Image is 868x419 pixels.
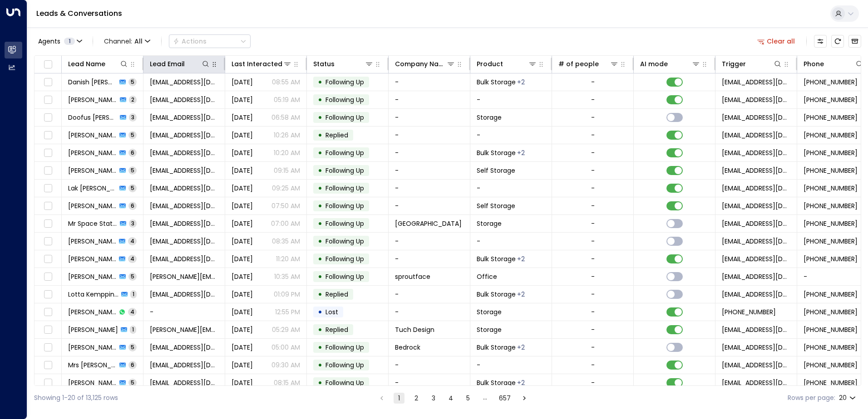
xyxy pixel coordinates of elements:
[150,78,218,87] span: danisht334@gmail.com
[42,200,54,212] span: Toggle select row
[804,343,858,352] span: +441234567890
[722,219,790,228] span: leads@space-station.co.uk
[274,148,300,157] p: 10:20 AM
[150,58,185,69] div: Lead Email
[318,163,322,178] div: •
[232,237,253,246] span: Mar 21, 2025
[848,35,861,48] button: Archived Leads
[318,287,322,302] div: •
[271,219,300,228] p: 07:00 AM
[318,74,322,90] div: •
[318,304,322,320] div: •
[232,343,253,352] span: Apr 15, 2025
[389,162,470,179] td: -
[143,303,225,321] td: -
[150,184,218,193] span: lakhotji@gmail.com
[318,322,322,337] div: •
[42,218,54,229] span: Toggle select row
[325,290,348,299] span: Replied
[804,184,858,193] span: +447971162168
[477,78,516,87] span: Bulk Storage
[42,77,54,88] span: Toggle select row
[318,251,322,267] div: •
[804,361,858,370] span: +447859789272
[517,343,525,352] div: Container Storage,Self Storage
[150,254,218,263] span: carolarnott@icloud.com
[274,290,300,299] p: 01:09 PM
[150,166,218,175] span: ashleighrose95@mail.com
[68,95,117,104] span: Ramona Holland
[788,393,835,403] label: Rows per page:
[591,361,595,370] div: -
[477,58,537,69] div: Product
[128,379,137,386] span: 5
[169,34,251,48] div: Button group with a nested menu
[68,58,128,69] div: Lead Name
[42,360,54,371] span: Toggle select row
[128,131,137,139] span: 5
[232,166,253,175] span: Mar 19, 2025
[68,254,116,263] span: Carol Arnott
[271,113,300,122] p: 06:58 AM
[150,58,210,69] div: Lead Email
[232,361,253,370] span: Mar 13, 2025
[395,58,455,69] div: Company Name
[150,113,218,122] span: dontwaste@urtime.com
[395,272,430,281] span: sproutface
[722,95,790,104] span: leads@space-station.co.uk
[804,237,858,246] span: +447951428404
[42,342,54,353] span: Toggle select row
[232,378,253,387] span: Apr 02, 2025
[68,58,105,69] div: Lead Name
[232,131,253,140] span: Apr 03, 2025
[389,180,470,197] td: -
[389,197,470,214] td: -
[804,78,858,87] span: +447861657465
[722,58,782,69] div: Trigger
[272,78,300,87] p: 08:55 AM
[129,113,137,121] span: 3
[804,95,858,104] span: +447209418690
[470,91,552,108] td: -
[318,180,322,196] div: •
[150,95,218,104] span: gyvebom@gmail.com
[722,361,790,370] span: leads@space-station.co.uk
[68,201,117,210] span: Alison Miller
[150,131,218,140] span: fabimoss@icloud.com
[42,236,54,247] span: Toggle select row
[42,253,54,265] span: Toggle select row
[394,393,404,404] button: page 1
[722,58,746,69] div: Trigger
[389,109,470,126] td: -
[68,290,118,299] span: Lotta Kemppinen
[130,326,136,333] span: 1
[591,290,595,299] div: -
[318,234,322,249] div: •
[232,78,253,87] span: Apr 02, 2025
[480,393,491,404] div: …
[150,201,218,210] span: alisonmiller69@yahoo.com
[42,324,54,336] span: Toggle select row
[389,250,470,268] td: -
[232,58,282,69] div: Last Interacted
[128,255,137,263] span: 4
[389,144,470,161] td: -
[232,325,253,334] span: Jun 13, 2025
[325,343,364,352] span: Following Up
[517,78,525,87] div: Container Storage,Self Storage
[318,375,322,390] div: •
[274,95,300,104] p: 05:19 AM
[428,393,439,404] button: Go to page 3
[318,269,322,284] div: •
[722,343,790,352] span: leads@space-station.co.uk
[517,290,525,299] div: Container Storage,Self Storage
[34,35,85,48] button: Agents1
[276,254,300,263] p: 11:20 AM
[134,38,143,45] span: All
[411,393,422,404] button: Go to page 2
[470,356,552,374] td: -
[150,361,218,370] span: chirumiruhentai@gmail.com
[722,78,790,87] span: leads@space-station.co.uk
[804,201,858,210] span: +447915722761
[325,361,364,370] span: Following Up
